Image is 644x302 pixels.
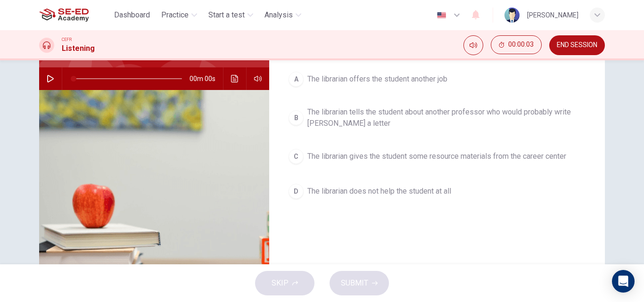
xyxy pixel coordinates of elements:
[227,67,242,90] button: Click to see the audio transcription
[436,12,447,19] img: en
[504,8,520,23] img: Profile picture
[39,6,89,24] img: SE-ED Academy logo
[284,67,590,91] button: AThe librarian offers the student another job
[612,270,635,293] div: Open Intercom Messenger
[557,41,597,49] span: END SESSION
[157,7,201,24] button: Practice
[508,41,534,49] span: 00:00:03
[307,186,451,197] span: The librarian does not help the student at all
[491,35,542,55] div: Hide
[289,149,304,164] div: C
[289,72,304,87] div: A
[284,102,590,133] button: BThe librarian tells the student about another professor who would probably write [PERSON_NAME] a...
[208,9,245,21] span: Start a test
[261,7,305,24] button: Analysis
[307,106,586,129] span: The librarian tells the student about another professor who would probably write [PERSON_NAME] a ...
[284,145,590,168] button: CThe librarian gives the student some resource materials from the career center
[307,151,566,162] span: The librarian gives the student some resource materials from the career center
[114,9,150,21] span: Dashboard
[62,43,95,54] h1: Listening
[289,110,304,125] div: B
[264,9,293,21] span: Analysis
[289,184,304,199] div: D
[491,35,542,54] button: 00:00:03
[284,180,590,203] button: DThe librarian does not help the student at all
[39,6,110,24] a: SE-ED Academy logo
[190,67,223,90] span: 00m 00s
[62,36,72,43] span: CEFR
[527,9,578,21] div: [PERSON_NAME]
[307,73,447,85] span: The librarian offers the student another job
[205,7,257,24] button: Start a test
[463,35,483,55] div: Mute
[549,35,605,55] button: END SESSION
[161,9,189,21] span: Practice
[110,7,154,24] button: Dashboard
